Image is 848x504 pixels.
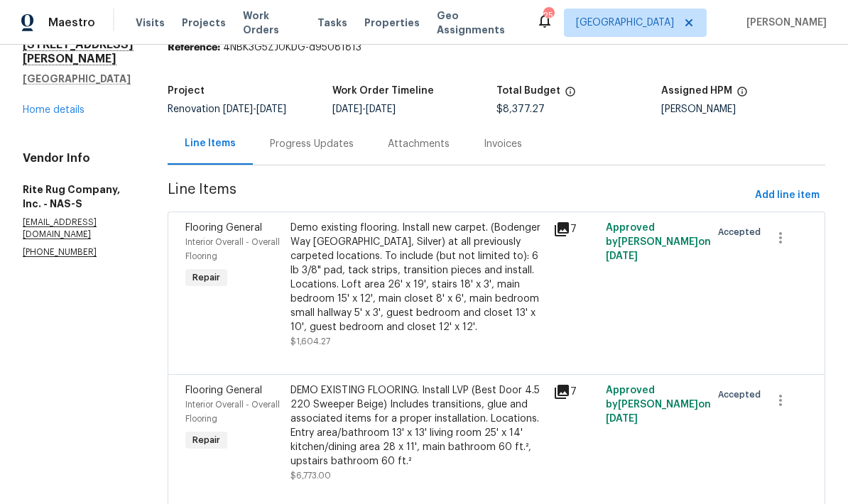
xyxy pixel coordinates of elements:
[168,40,825,55] div: 4NBK3G5ZJ0KDG-d95081813
[168,86,205,96] h5: Project
[290,337,330,346] span: $1,604.27
[496,104,545,114] span: $8,377.27
[755,187,820,204] span: Add line item
[187,433,226,447] span: Repair
[185,136,236,150] div: Line Items
[576,16,674,30] span: [GEOGRAPHIC_DATA]
[223,104,286,114] span: -
[290,471,331,480] span: $6,773.00
[332,104,362,114] span: [DATE]
[23,182,134,211] h5: Rite Rug Company, Inc. - NAS-S
[364,16,420,30] span: Properties
[185,385,262,395] span: Flooring General
[185,223,262,233] span: Flooring General
[718,388,766,402] span: Accepted
[168,104,286,114] span: Renovation
[661,104,826,114] div: [PERSON_NAME]
[496,86,560,96] h5: Total Budget
[256,104,286,114] span: [DATE]
[388,137,450,151] div: Attachments
[185,238,280,261] span: Interior Overall - Overall Flooring
[718,225,766,239] span: Accepted
[553,383,597,400] div: 7
[23,105,85,115] a: Home details
[48,16,95,30] span: Maestro
[437,9,519,37] span: Geo Assignments
[290,221,545,334] div: Demo existing flooring. Install new carpet. (Bodenger Way [GEOGRAPHIC_DATA], Silver) at all previ...
[187,270,226,285] span: Repair
[223,104,253,114] span: [DATE]
[749,182,825,209] button: Add line item
[290,383,545,469] div: DEMO EXISTING FLOORING. Install LVP (Best Door 4.5 220 Sweeper Beige) Includes transitions, glue ...
[317,18,347,28] span: Tasks
[736,86,748,104] span: The hpm assigned to this work order.
[543,9,553,23] div: 25
[484,137,522,151] div: Invoices
[332,86,434,96] h5: Work Order Timeline
[185,400,280,423] span: Interior Overall - Overall Flooring
[23,151,134,165] h4: Vendor Info
[741,16,827,30] span: [PERSON_NAME]
[661,86,732,96] h5: Assigned HPM
[366,104,396,114] span: [DATE]
[270,137,354,151] div: Progress Updates
[606,414,638,424] span: [DATE]
[332,104,396,114] span: -
[136,16,165,30] span: Visits
[606,223,711,261] span: Approved by [PERSON_NAME] on
[168,182,749,209] span: Line Items
[168,43,220,53] b: Reference:
[182,16,226,30] span: Projects
[606,251,638,261] span: [DATE]
[606,385,711,424] span: Approved by [PERSON_NAME] on
[565,86,576,104] span: The total cost of line items that have been proposed by Opendoor. This sum includes line items th...
[553,221,597,238] div: 7
[243,9,300,37] span: Work Orders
